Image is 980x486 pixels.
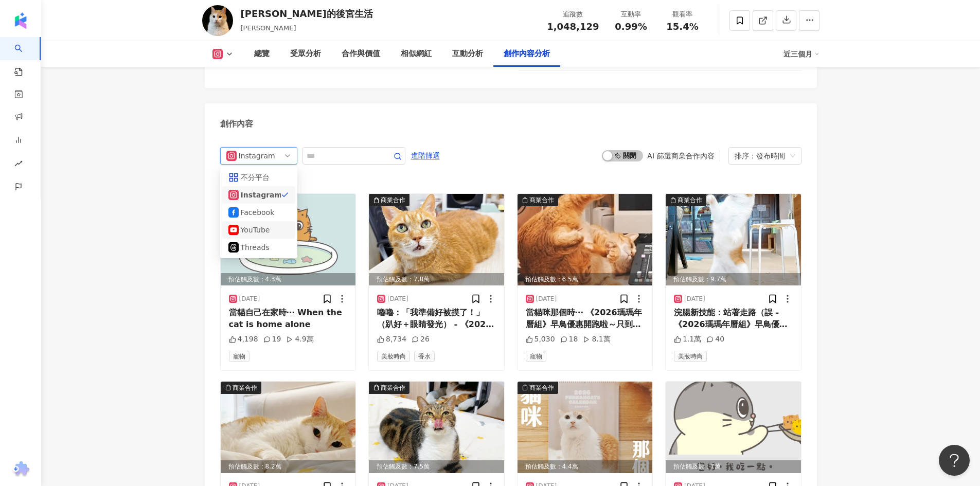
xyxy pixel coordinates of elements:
[377,307,496,330] div: 嚕嚕：「我準備好被摸了！」（趴好＋眼睛發光） - 《2026瑪瑪年曆組》早鳥優惠開跑啦～只到9/1 #預購連結在主頁 @fumeancat #全球皆可下單 #瑪瑪商行
[666,382,801,473] img: post-image
[241,207,274,218] div: Facebook
[518,273,653,286] div: 預估觸及數：6.5萬
[529,195,554,205] div: 商業合作
[783,46,819,62] div: 近三個月
[706,334,724,345] div: 40
[666,460,801,473] div: 預估觸及數：7萬
[202,5,233,36] img: KOL Avatar
[684,295,705,303] div: [DATE]
[220,175,801,183] div: 共 280 筆 ， 條件：
[220,118,253,130] div: 創作內容
[229,307,348,330] div: 當貓自己在家時⋯ When the cat is home alone
[536,295,557,303] div: [DATE]
[560,334,578,345] div: 18
[518,194,653,285] div: post-image商業合作預估觸及數：6.5萬
[241,224,274,236] div: YouTube
[615,22,647,32] span: 0.99%
[387,295,408,303] div: [DATE]
[526,307,645,330] div: 當貓咪那個時⋯ 《2026瑪瑪年曆組》早鳥優惠開跑啦～只到9/1 #瑪瑪商行 #全球皆可下單
[241,24,296,32] span: [PERSON_NAME]
[14,37,35,77] a: search
[239,148,272,164] div: Instagram
[666,273,801,286] div: 預估觸及數：9.7萬
[583,334,610,345] div: 8.1萬
[674,307,793,330] div: 浣腸新技能：站著走路（誤 - 《2026瑪瑪年曆組》早鳥優惠開跑啦～只到9/1 #預購連結在主頁 @fumeancat #全球皆可下單 #瑪瑪商行
[263,334,281,345] div: 19
[612,9,651,20] div: 互動率
[547,21,599,32] span: 1,048,129
[674,351,707,362] span: 美妝時尚
[221,273,356,286] div: 預估觸及數：4.3萬
[401,48,432,60] div: 相似網紅
[547,9,599,20] div: 追蹤數
[221,382,356,473] img: post-image
[286,334,313,345] div: 4.9萬
[241,172,274,183] div: 不分平台
[221,382,356,473] div: post-image商業合作預估觸及數：8.2萬
[11,461,31,478] img: chrome extension
[241,242,274,253] div: Threads
[678,195,702,205] div: 商業合作
[229,351,250,362] span: 寵物
[12,12,29,29] img: logo icon
[241,7,373,20] div: [PERSON_NAME]的後宮生活
[452,48,483,60] div: 互動分析
[229,334,258,345] div: 4,198
[647,152,714,160] div: AI 篩選商業合作內容
[663,9,702,20] div: 觀看率
[369,194,504,285] div: post-image商業合作預估觸及數：7.8萬
[369,382,504,473] img: post-image
[518,194,653,285] img: post-image
[381,383,405,393] div: 商業合作
[369,194,504,285] img: post-image
[377,334,406,345] div: 8,734
[529,383,554,393] div: 商業合作
[411,148,440,164] span: 進階篩選
[381,195,405,205] div: 商業合作
[239,295,260,303] div: [DATE]
[254,48,270,60] div: 總覽
[221,460,356,473] div: 預估觸及數：8.2萬
[674,334,701,345] div: 1.1萬
[666,382,801,473] div: post-image預估觸及數：7萬
[414,351,435,362] span: 香水
[518,382,653,473] img: post-image
[412,334,430,345] div: 26
[504,48,550,60] div: 創作內容分析
[369,273,504,286] div: 預估觸及數：7.8萬
[666,22,698,32] span: 15.4%
[735,148,786,164] div: 排序：發布時間
[526,351,546,362] span: 寵物
[342,48,380,60] div: 合作與價值
[666,194,801,285] div: post-image商業合作預估觸及數：9.7萬
[233,383,257,393] div: 商業合作
[939,445,970,476] iframe: Help Scout Beacon - Open
[369,460,504,473] div: 預估觸及數：7.5萬
[369,382,504,473] div: post-image商業合作預估觸及數：7.5萬
[666,194,801,285] img: post-image
[290,48,321,60] div: 受眾分析
[526,334,555,345] div: 5,030
[241,189,274,201] div: Instagram
[14,153,23,176] span: rise
[518,460,653,473] div: 預估觸及數：4.4萬
[411,147,440,164] button: 進階篩選
[377,351,410,362] span: 美妝時尚
[518,382,653,473] div: post-image商業合作預估觸及數：4.4萬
